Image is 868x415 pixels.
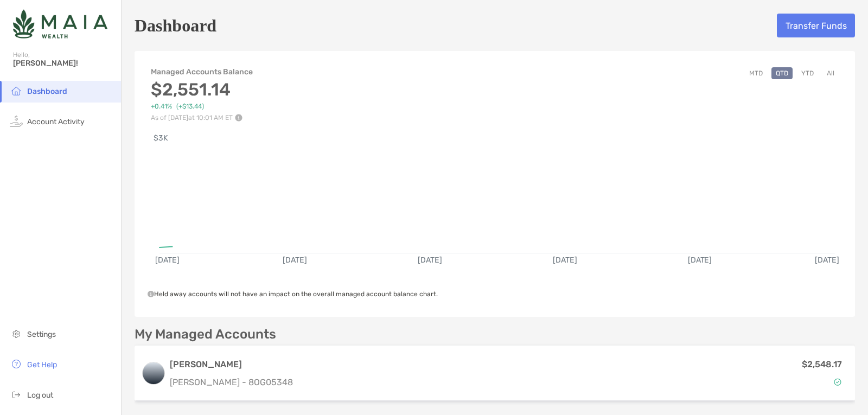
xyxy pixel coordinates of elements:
[10,114,23,127] img: activity icon
[155,256,180,265] text: [DATE]
[777,14,855,37] button: Transfer Funds
[13,4,107,43] img: Zoe Logo
[745,67,767,79] button: MTD
[689,256,713,265] text: [DATE]
[151,79,254,100] h3: $2,551.14
[176,103,204,111] span: (+$13.44)
[148,290,438,298] span: Held away accounts will not have an impact on the overall managed account balance chart.
[151,103,172,111] span: +0.41%
[10,327,23,340] img: settings icon
[13,59,114,68] span: [PERSON_NAME]!
[235,114,242,122] img: Performance Info
[802,357,842,371] p: $2,548.17
[816,256,841,265] text: [DATE]
[27,117,85,126] span: Account Activity
[10,388,23,401] img: logout icon
[143,362,164,384] img: logo account
[170,358,293,371] h3: [PERSON_NAME]
[27,330,56,339] span: Settings
[822,67,839,79] button: All
[170,375,293,389] p: [PERSON_NAME] - 8OG05348
[27,87,67,96] span: Dashboard
[27,391,53,400] span: Log out
[151,67,254,76] h4: Managed Accounts Balance
[283,256,307,265] text: [DATE]
[27,360,57,369] span: Get Help
[553,256,578,265] text: [DATE]
[797,67,818,79] button: YTD
[135,328,276,341] p: My Managed Accounts
[151,114,254,122] p: As of [DATE] at 10:01 AM ET
[418,256,443,265] text: [DATE]
[10,357,23,371] img: get-help icon
[10,84,23,97] img: household icon
[771,67,793,79] button: QTD
[154,133,168,143] text: $3K
[135,13,216,38] h5: Dashboard
[834,378,841,386] img: Account Status icon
